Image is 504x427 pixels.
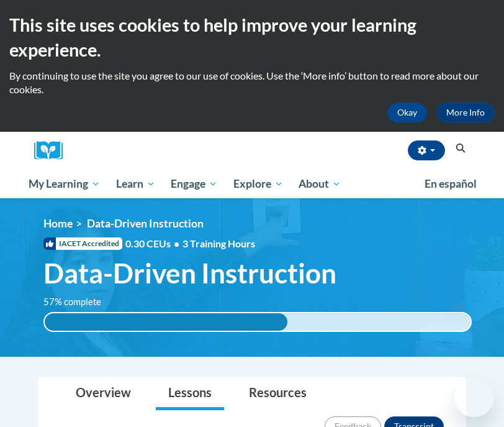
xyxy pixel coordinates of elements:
a: About [291,170,349,198]
span: Learn [116,177,155,191]
span: Engage [171,177,217,191]
button: Okay [387,103,427,122]
span: Data-Driven Instruction [43,257,336,290]
a: Lessons [156,377,224,410]
a: Home [43,217,73,230]
a: Resources [236,377,319,410]
span: IACET Accredited [43,237,122,250]
span: 3 Training Hours [182,237,255,249]
button: Account Settings [408,140,445,160]
a: More Info [436,103,495,122]
a: Cox Campus [34,141,71,160]
a: Overview [63,377,143,410]
span: About [299,177,341,191]
a: My Learning [20,170,108,198]
a: En español [416,171,485,197]
span: My Learning [29,177,100,191]
a: Engage [163,170,225,198]
span: 0.30 CEUs [125,237,182,250]
span: • [174,237,179,249]
label: 57% complete [43,295,115,309]
img: Logo brand [34,141,71,160]
span: Explore [233,177,283,191]
a: Learn [108,170,163,198]
div: Main menu [19,170,485,198]
p: By continuing to use the site you agree to our use of cookies. Use the ‘More info’ button to read... [9,69,495,96]
div: 57% complete [45,313,287,331]
span: En español [425,177,477,190]
a: Explore [225,170,291,198]
span: Data-Driven Instruction [87,217,204,230]
button: Search [451,141,470,156]
h2: This site uses cookies to help improve your learning experience. [9,12,495,63]
iframe: Button to launch messaging window [454,377,494,417]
